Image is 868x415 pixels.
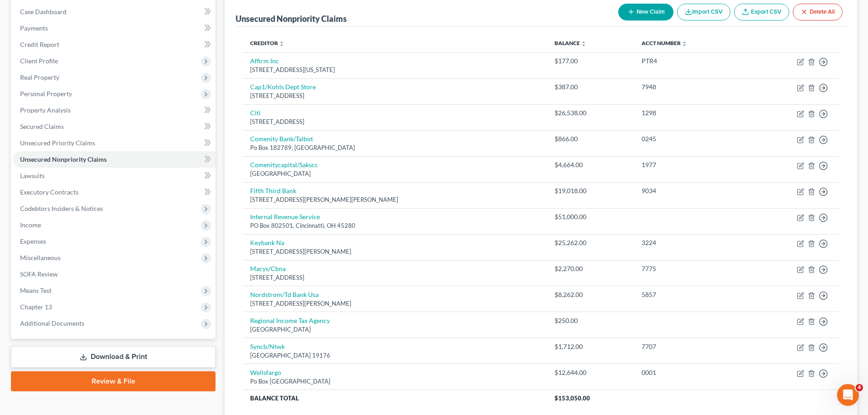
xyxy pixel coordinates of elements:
div: [GEOGRAPHIC_DATA] 19176 [250,351,540,360]
span: Income [20,221,41,229]
a: Wellsfargo [250,369,281,376]
a: Comenitycapital/Sakscc [250,161,318,169]
div: [STREET_ADDRESS][US_STATE] [250,66,540,74]
span: $153,050.00 [555,395,590,402]
span: Miscellaneous [20,254,61,261]
div: 0245 [642,134,740,143]
span: Unsecured Nonpriority Claims [20,155,107,163]
span: SOFA Review [20,270,58,278]
button: Import CSV [677,4,730,20]
a: Secured Claims [13,118,216,135]
button: Delete All [793,4,842,20]
div: $250.00 [555,316,627,325]
span: Case Dashboard [20,8,67,15]
div: $51,000.00 [555,212,627,221]
a: Case Dashboard [13,4,216,20]
span: 4 [856,384,863,391]
div: [GEOGRAPHIC_DATA] [250,325,540,334]
i: unfold_more [682,41,687,46]
span: Expenses [20,237,46,245]
a: Download & Print [11,346,216,368]
a: Payments [13,20,216,36]
div: 7948 [642,82,740,92]
a: Keybank Na [250,239,284,246]
div: 1977 [642,160,740,169]
div: $26,538.00 [555,108,627,118]
div: [STREET_ADDRESS] [250,118,540,126]
div: 1298 [642,108,740,118]
th: Balance Total [243,390,547,406]
a: Property Analysis [13,102,216,118]
a: Fifth Third Bank [250,187,296,195]
div: [STREET_ADDRESS][PERSON_NAME] [250,247,540,256]
a: Balance unfold_more [555,40,586,46]
span: Payments [20,24,48,32]
div: 7775 [642,264,740,273]
span: Means Test [20,287,51,294]
span: Property Analysis [20,106,71,114]
div: 0001 [642,368,740,377]
a: Internal Revenue Service [250,213,320,220]
span: Unsecured Priority Claims [20,139,95,147]
div: Po Box 182789, [GEOGRAPHIC_DATA] [250,143,540,152]
a: Unsecured Nonpriority Claims [13,151,216,168]
a: Nordstrom/Td Bank Usa [250,291,318,298]
div: Po Box [GEOGRAPHIC_DATA] [250,377,540,386]
div: 9034 [642,186,740,195]
span: Secured Claims [20,123,64,130]
span: Additional Documents [20,319,84,327]
span: Codebtors Insiders & Notices [20,205,103,212]
a: Comenity Bank/Talbot [250,135,313,143]
span: Lawsuits [20,172,45,179]
div: 5857 [642,290,740,299]
span: Executory Contracts [20,188,78,196]
a: Cap1/Kohls Dept Store [250,83,316,91]
a: Review & File [11,371,216,391]
a: SOFA Review [13,266,216,282]
div: $25,262.00 [555,238,627,247]
a: Regional Income Tax Agency [250,317,330,324]
div: $866.00 [555,134,627,143]
a: Export CSV [734,4,789,20]
div: PTR4 [642,56,740,66]
a: Acct Number unfold_more [642,40,687,46]
div: $8,262.00 [555,290,627,299]
i: unfold_more [581,41,586,46]
span: Credit Report [20,41,59,48]
a: Credit Report [13,36,216,53]
a: Lawsuits [13,168,216,184]
a: Syncb/Ntwk [250,343,285,350]
a: Executory Contracts [13,184,216,200]
div: $2,270.00 [555,264,627,273]
div: $12,644.00 [555,368,627,377]
a: Unsecured Priority Claims [13,135,216,151]
iframe: Intercom live chat [837,384,859,406]
div: [GEOGRAPHIC_DATA] [250,169,540,178]
div: [STREET_ADDRESS][PERSON_NAME][PERSON_NAME] [250,195,540,204]
div: $387.00 [555,82,627,92]
div: [STREET_ADDRESS][PERSON_NAME] [250,299,540,308]
div: $177.00 [555,56,627,66]
i: unfold_more [279,41,284,46]
div: 3224 [642,238,740,247]
span: Chapter 13 [20,303,52,311]
a: Creditor unfold_more [250,40,284,46]
button: New Claim [618,4,673,20]
div: [STREET_ADDRESS] [250,92,540,100]
div: $4,664.00 [555,160,627,169]
div: 7707 [642,342,740,351]
div: [STREET_ADDRESS] [250,273,540,282]
span: Client Profile [20,57,58,65]
a: Macys/Cbna [250,265,286,272]
span: Real Property [20,73,59,81]
a: Citi [250,109,261,117]
div: Unsecured Nonpriority Claims [236,13,347,24]
div: $1,712.00 [555,342,627,351]
span: Personal Property [20,90,72,97]
div: PO Box 802501, Cincinnatti, OH 45280 [250,221,540,230]
a: Affirm Inc [250,57,279,65]
div: $19,018.00 [555,186,627,195]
